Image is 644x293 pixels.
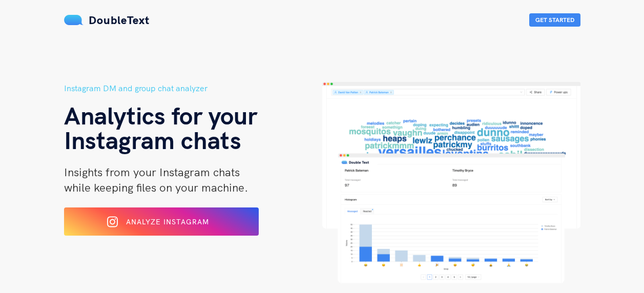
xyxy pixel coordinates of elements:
span: Analytics for your [64,100,257,131]
span: while keeping files on your machine. [64,180,248,195]
button: Get Started [529,13,580,27]
img: mS3x8y1f88AAAAABJRU5ErkJggg== [64,15,84,25]
span: Analyze Instagram [126,217,209,226]
span: Instagram chats [64,124,241,155]
h5: Instagram DM and group chat analyzer [64,82,322,95]
span: Insights from your Instagram chats [64,165,240,179]
a: Analyze Instagram [64,221,259,230]
img: hero [322,82,580,283]
button: Analyze Instagram [64,207,259,236]
span: DoubleText [89,13,150,27]
a: DoubleText [64,13,150,27]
